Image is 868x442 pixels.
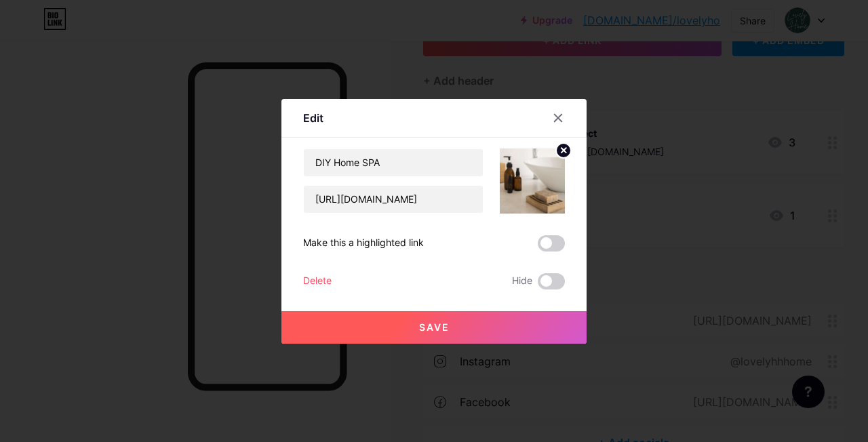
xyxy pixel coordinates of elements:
div: Delete [303,273,332,289]
div: Make this a highlighted link [303,235,424,252]
input: URL [304,186,483,213]
span: Save [419,321,450,333]
input: Title [304,149,483,176]
button: Save [281,311,587,344]
span: Hide [512,273,532,289]
img: link_thumbnail [500,148,565,214]
div: Edit [303,110,323,126]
